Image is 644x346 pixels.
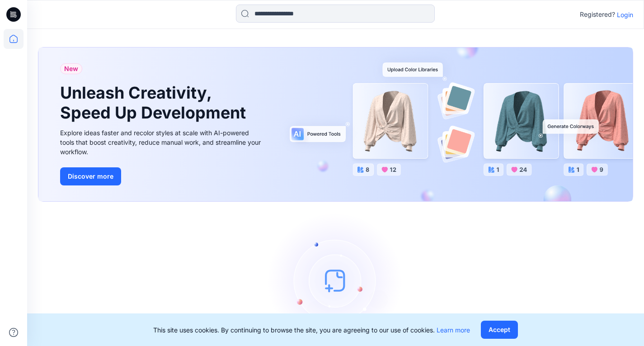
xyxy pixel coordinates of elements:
[60,83,250,122] h1: Unleash Creativity, Speed Up Development
[60,128,263,156] div: Explore ideas faster and recolor styles at scale with AI-powered tools that boost creativity, red...
[60,167,121,185] button: Discover more
[64,63,78,74] span: New
[481,321,518,339] button: Accept
[60,167,263,185] a: Discover more
[153,325,470,335] p: This site uses cookies. By continuing to browse the site, you are agreeing to our use of cookies.
[580,9,615,20] p: Registered?
[617,10,633,19] p: Login
[437,326,470,334] a: Learn more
